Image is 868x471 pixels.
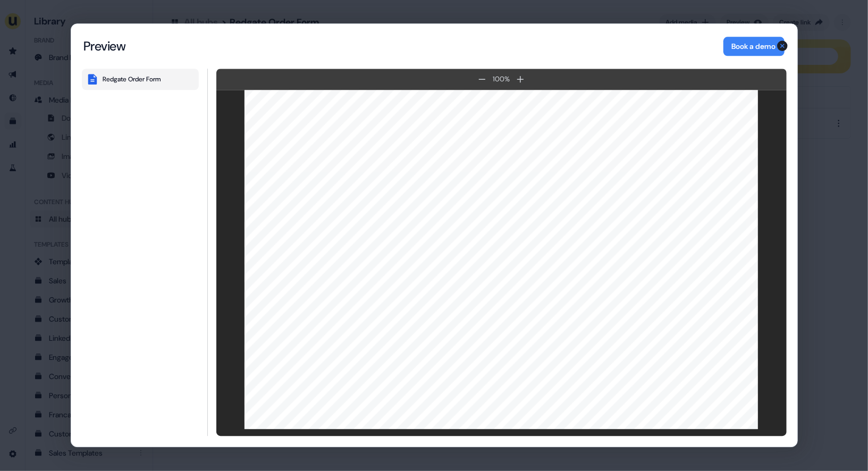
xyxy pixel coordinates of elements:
button: Book a demo [723,37,785,56]
div: Preview [84,38,126,54]
div: Redgate Order Form [103,75,161,83]
button: Redgate Order Form [82,69,199,90]
div: 100 % [491,74,512,85]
